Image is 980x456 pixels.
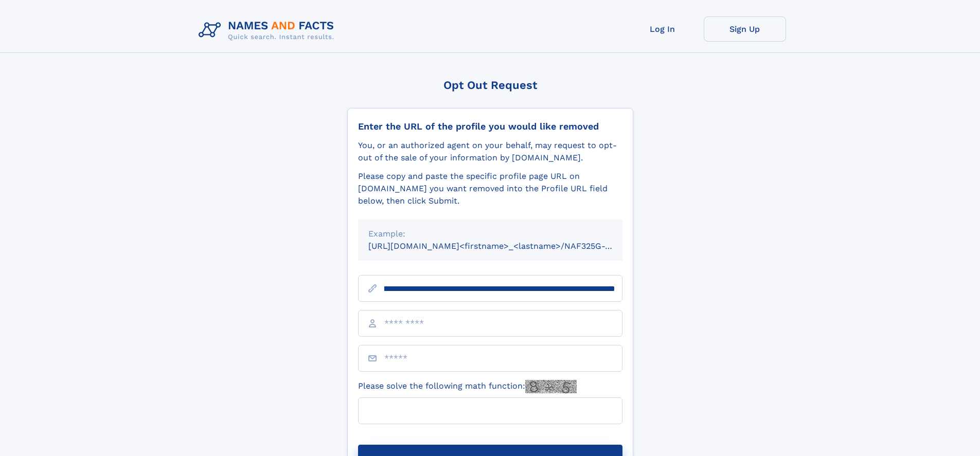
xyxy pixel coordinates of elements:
[704,16,786,42] a: Sign Up
[368,241,642,251] small: [URL][DOMAIN_NAME]<firstname>_<lastname>/NAF325G-xxxxxxxx
[358,139,622,164] div: You, or an authorized agent on your behalf, may request to opt-out of the sale of your informatio...
[621,16,704,42] a: Log In
[358,121,622,132] div: Enter the URL of the profile you would like removed
[194,16,343,44] img: Logo Names and Facts
[347,79,633,92] div: Opt Out Request
[368,228,612,240] div: Example:
[358,380,577,393] label: Please solve the following math function:
[358,170,622,207] div: Please copy and paste the specific profile page URL on [DOMAIN_NAME] you want removed into the Pr...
